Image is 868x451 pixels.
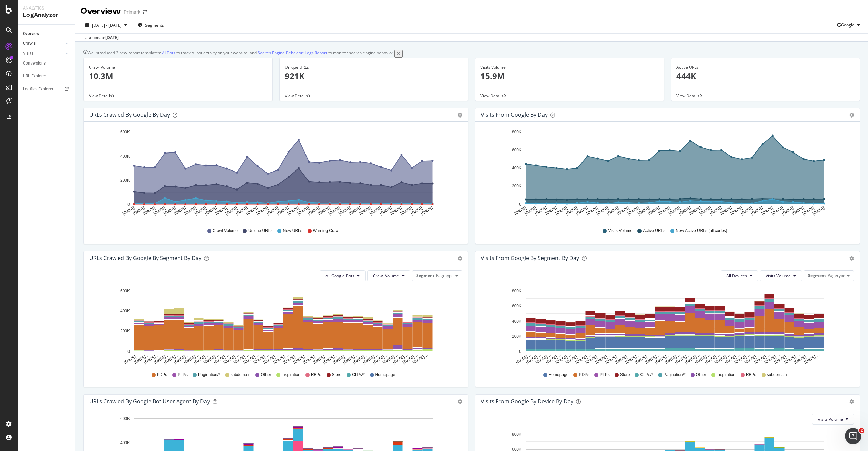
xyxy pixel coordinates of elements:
div: Primark [124,8,140,15]
div: arrow-right-arrow-left [143,10,147,14]
span: Other [261,372,271,378]
text: [DATE] [761,205,774,216]
text: [DATE] [328,205,341,216]
text: [DATE] [379,205,393,216]
span: Pagination/* [198,372,220,378]
text: 400K [512,166,521,171]
text: [DATE] [297,205,310,216]
text: [DATE] [400,205,413,216]
div: Conversions [23,60,46,67]
span: Pagetype [828,273,845,278]
text: 400K [512,319,521,324]
a: Conversions [23,60,70,67]
text: [DATE] [781,205,794,216]
button: Visits Volume [812,414,854,425]
text: [DATE] [678,205,692,216]
text: [DATE] [266,205,279,216]
text: [DATE] [358,205,372,216]
span: Unique URLs [248,228,272,234]
span: Homepage [375,372,395,378]
text: 200K [512,184,521,189]
svg: A chart. [89,287,462,365]
text: 400K [120,309,130,313]
div: gear [849,399,854,404]
button: [DATE] - [DATE] [81,22,132,29]
text: [DATE] [555,205,568,216]
a: Search Engine Behavior: Logs Report [258,50,327,56]
text: 200K [120,178,130,183]
div: Active URLs [676,64,855,70]
text: [DATE] [688,205,702,216]
text: 0 [127,349,130,354]
text: 600K [120,416,130,421]
text: [DATE] [575,205,589,216]
text: [DATE] [348,205,362,216]
a: Visits [23,50,63,57]
span: Pagination/* [664,372,686,378]
div: gear [458,113,462,118]
svg: A chart. [89,127,462,221]
text: [DATE] [771,205,784,216]
span: CLPs/* [352,372,364,378]
text: [DATE] [657,205,671,216]
a: Overview [23,30,70,37]
text: [DATE] [225,205,238,216]
text: [DATE] [647,205,661,216]
span: Segments [145,22,164,28]
div: Visits from Google by day [481,111,548,118]
text: [DATE] [791,205,805,216]
text: 200K [120,329,130,334]
span: Inspiration [282,372,300,378]
text: [DATE] [730,205,743,216]
div: Crawls [23,40,36,47]
span: All Devices [726,273,747,279]
div: Last update [83,35,119,41]
span: 2 [859,428,864,433]
text: [DATE] [153,205,166,216]
span: Homepage [549,372,569,378]
div: Analytics [23,5,70,11]
div: Visits [23,50,33,57]
text: [DATE] [317,205,331,216]
text: [DATE] [122,205,135,216]
text: [DATE] [173,205,187,216]
div: Overview [23,30,39,37]
text: 400K [120,154,130,159]
p: 15.9M [480,70,659,82]
span: PDPs [579,372,589,378]
text: [DATE] [534,205,548,216]
svg: A chart. [481,127,854,221]
div: URL Explorer [23,73,46,80]
span: PLPs [178,372,188,378]
span: Visits Volume [818,416,843,422]
text: [DATE] [802,205,815,216]
text: [DATE] [606,205,619,216]
svg: A chart. [481,287,854,365]
div: We introduced 2 new report templates: to track AI bot activity on your website, and to monitor se... [87,50,394,58]
span: CLPs/* [640,372,653,378]
span: View Details [480,93,504,99]
text: 600K [512,148,521,152]
text: 800K [512,130,521,134]
text: [DATE] [410,205,423,216]
a: AI Bots [162,50,175,56]
text: [DATE] [420,205,434,216]
span: View Details [89,93,112,99]
text: [DATE] [750,205,764,216]
text: [DATE] [524,205,537,216]
span: PDPs [157,372,167,378]
text: [DATE] [235,205,249,216]
button: Segments [138,20,164,31]
div: Visits Volume [480,64,659,70]
div: Visits From Google By Device By Day [481,398,573,405]
span: Visits Volume [766,273,791,279]
div: URLs Crawled by Google bot User Agent By Day [89,398,210,405]
span: Segment [416,273,434,278]
span: subdomain [231,372,251,378]
text: [DATE] [637,205,651,216]
text: [DATE] [194,205,208,216]
text: [DATE] [616,205,630,216]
